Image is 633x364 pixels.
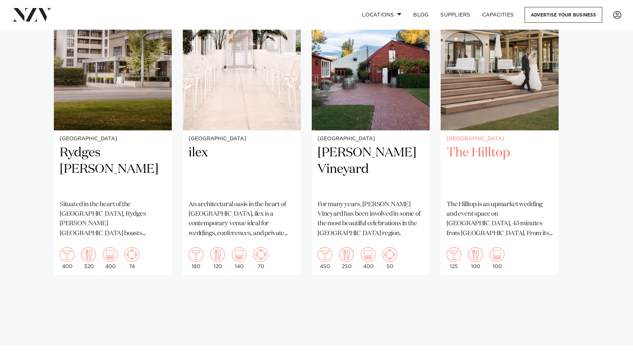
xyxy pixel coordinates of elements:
[407,7,434,23] a: BLOG
[361,247,375,269] div: 400
[382,247,397,262] img: meeting.png
[189,247,203,269] div: 180
[356,7,407,23] a: Locations
[339,247,354,262] img: dining.png
[382,247,397,269] div: 50
[447,136,553,142] small: [GEOGRAPHIC_DATA]
[447,200,553,238] p: The Hilltop is an upmarket wedding and event space on [GEOGRAPHIC_DATA], 45 minutes from [GEOGRAP...
[125,247,139,269] div: 74
[232,247,247,262] img: theatre.png
[468,247,483,262] img: dining.png
[476,7,520,23] a: Capacities
[318,247,332,262] img: cocktail.png
[447,247,461,269] div: 125
[60,145,166,194] h2: Rydges [PERSON_NAME]
[361,247,375,262] img: theatre.png
[189,247,203,262] img: cocktail.png
[434,7,476,23] a: SUPPLIERS
[60,136,166,142] small: [GEOGRAPHIC_DATA]
[60,247,74,262] img: cocktail.png
[318,247,332,269] div: 450
[447,145,553,194] h2: The Hilltop
[339,247,354,269] div: 250
[490,247,504,269] div: 100
[318,145,424,194] h2: [PERSON_NAME] Vineyard
[60,247,74,269] div: 400
[189,145,295,194] h2: ilex
[189,136,295,142] small: [GEOGRAPHIC_DATA]
[232,247,247,269] div: 140
[468,247,483,269] div: 100
[210,247,225,269] div: 120
[60,200,166,238] p: Situated in the heart of the [GEOGRAPHIC_DATA], Rydges [PERSON_NAME] [GEOGRAPHIC_DATA] boasts spa...
[189,200,295,238] p: An architectural oasis in the heart of [GEOGRAPHIC_DATA], ilex is a contemporary venue ideal for ...
[125,247,139,262] img: meeting.png
[253,247,268,269] div: 70
[81,247,96,262] img: dining.png
[318,136,424,142] small: [GEOGRAPHIC_DATA]
[253,247,268,262] img: meeting.png
[525,7,602,23] a: Advertise your business
[447,247,461,262] img: cocktail.png
[103,247,118,269] div: 400
[210,247,225,262] img: dining.png
[490,247,504,262] img: theatre.png
[12,8,52,21] img: nzv-logo.png
[318,200,424,238] p: For many years, [PERSON_NAME] Vineyard has been involved in some of the most beautiful celebratio...
[81,247,96,269] div: 320
[103,247,118,262] img: theatre.png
